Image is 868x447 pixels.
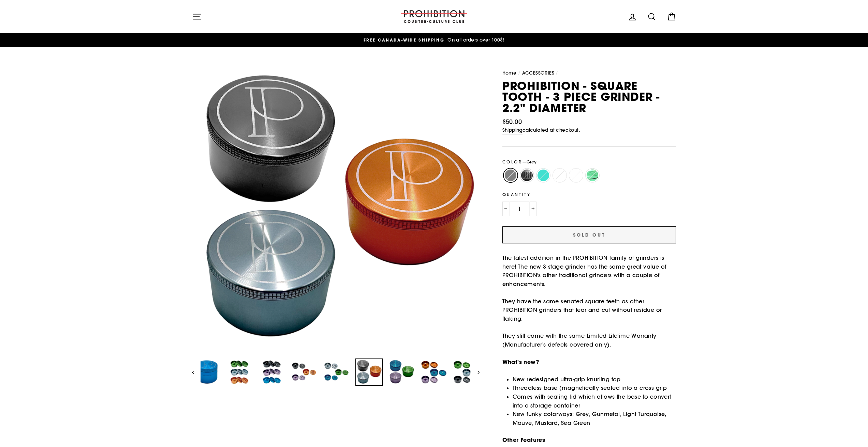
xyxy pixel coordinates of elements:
img: PROHIBITION COUNTER-CULTURE CLUB [400,10,468,23]
li: Comes with sealing lid which allows the base to convert into a storage container [513,393,676,410]
span: Grey [527,159,536,164]
strong: Other Features [502,436,545,444]
a: ACCESSORIES [522,70,554,76]
label: Color [502,159,676,165]
img: Prohibition - Square Tooth - 3 Piece Grinder - 2.2" Diameter [226,359,252,385]
button: Previous [192,358,201,386]
strong: What's new? [502,358,539,366]
label: Light Turquoise [536,169,550,182]
p: They still come with the same Limited Lifetime Warranty (Manufacturer's defects covered only). [502,332,676,366]
a: Home [502,70,517,76]
input: quantity [502,202,536,217]
img: Prohibition - Square Tooth - 3 Piece Grinder - 2.2" Diameter [453,359,479,385]
button: Increase item quantity by one [529,202,536,217]
li: New funky colorways: Grey, Gunmetal, Light Turquoise, Mauve, Mustard, Sea Green [513,410,676,427]
label: Grey [504,169,517,182]
span: / [518,70,520,76]
button: Next [471,358,480,386]
label: Mauve [569,169,583,182]
span: — [523,159,536,164]
li: New redesigned ultra-grip knurling top [513,375,676,384]
span: $50.00 [502,118,522,126]
span: On all orders over 100$! [446,37,504,43]
img: Prohibition - Square Tooth - 3 Piece Grinder - 2.2" Diameter [388,359,414,385]
h1: Prohibition - Square Tooth - 3 Piece Grinder - 2.2" Diameter [502,80,676,114]
button: Reduce item quantity by one [502,202,510,217]
img: Prohibition - Square Tooth - 3 Piece Grinder - 2.2" Diameter [324,359,350,385]
img: Prohibition - Square Tooth - 3 Piece Grinder - 2.2" Diameter [356,359,382,385]
img: Prohibition - Square Tooth - 3 Piece Grinder - 2.2" Diameter [194,359,220,385]
img: Prohibition - Square Tooth - 3 Piece Grinder - 2.2" Diameter [421,359,447,385]
p: They have the same serrated square teeth as other PROHIBITION grinders that tear and cut without ... [502,297,676,323]
span: FREE CANADA-WIDE SHIPPING [364,37,444,43]
a: Shipping [502,127,523,134]
li: Threadless base (magnetically sealed into a cross grip [513,384,676,393]
img: Prohibition - Square Tooth - 3 Piece Grinder - 2.2" Diameter [291,359,317,385]
button: Sold Out [502,226,676,243]
label: Gunmetal [520,169,534,182]
small: calculated at checkout. [502,127,676,134]
label: Sea Green [586,169,599,182]
label: Quantity [502,191,676,198]
span: Sold Out [573,232,605,238]
label: Mustard [553,169,567,182]
p: The latest addition in the PROHIBITION family of grinders is here! The new 3 stage grinder has th... [502,254,676,288]
span: / [556,70,558,76]
img: Prohibition - Square Tooth - 3 Piece Grinder - 2.2" Diameter [259,359,285,385]
nav: breadcrumbs [502,69,676,77]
